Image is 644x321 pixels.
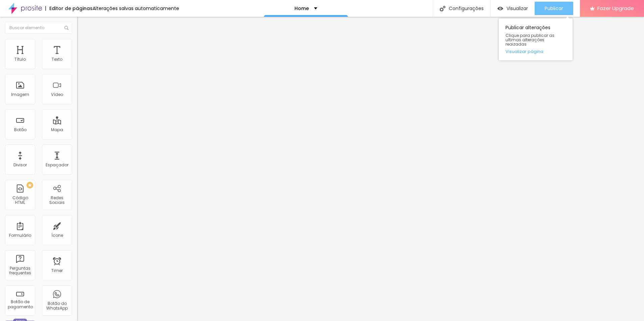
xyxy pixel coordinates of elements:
[64,26,68,30] img: Icone
[7,300,33,309] div: Botão de pagamento
[13,163,27,167] div: Divisor
[51,127,63,132] div: Mapa
[93,6,179,11] div: Alterações salvas automaticamente
[505,49,566,54] a: Visualizar página
[5,22,72,34] input: Buscar elemento
[505,33,566,47] span: Clique para publicar as ultimas alterações reaizadas
[44,196,70,205] div: Redes Sociais
[491,2,535,15] button: Visualizar
[7,266,33,276] div: Perguntas frequentes
[294,6,309,11] p: Home
[11,92,29,97] div: Imagem
[7,196,33,205] div: Código HTML
[14,57,26,62] div: Título
[535,2,573,15] button: Publicar
[545,6,563,11] span: Publicar
[9,233,31,238] div: Formulário
[51,233,63,238] div: Ícone
[14,127,26,132] div: Botão
[52,57,62,62] div: Texto
[440,6,445,11] img: Icone
[77,17,644,321] iframe: Editor
[51,268,63,273] div: Timer
[51,92,63,97] div: Vídeo
[506,6,528,11] span: Visualizar
[597,5,634,11] span: Fazer Upgrade
[499,18,573,60] div: Publicar alterações
[497,6,503,11] img: view-1.svg
[46,163,68,167] div: Espaçador
[44,301,70,311] div: Botão do WhatsApp
[45,6,93,11] div: Editor de páginas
